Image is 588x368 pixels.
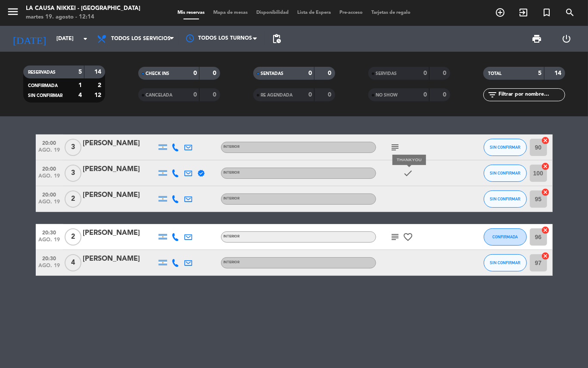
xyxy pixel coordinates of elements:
[39,173,60,183] span: ago. 19
[403,168,414,178] i: check
[490,260,520,265] span: SIN CONFIRMAR
[562,34,572,44] i: power_settings_new
[488,90,498,100] i: filter_list
[484,228,527,246] button: CONFIRMADA
[65,165,81,182] span: 3
[541,188,550,196] i: cancel
[65,228,81,246] span: 2
[173,10,209,15] span: Mis reservas
[541,7,552,18] i: turned_in_not
[65,139,81,156] span: 3
[532,34,542,44] span: print
[484,254,527,271] button: SIN CONFIRMAR
[224,261,240,264] span: INTERIOR
[443,92,448,98] strong: 0
[376,93,398,97] span: NO SHOW
[39,189,60,199] span: 20:00
[65,190,81,208] span: 2
[78,82,82,88] strong: 1
[261,93,293,97] span: RE AGENDADA
[252,10,293,15] span: Disponibilidad
[335,10,367,15] span: Pre-acceso
[390,232,401,242] i: subject
[376,72,397,76] span: SERVIDAS
[308,70,312,76] strong: 0
[271,34,282,44] span: pending_actions
[39,199,60,209] span: ago. 19
[39,147,60,157] span: ago. 19
[213,70,218,76] strong: 0
[403,232,414,242] i: favorite_border
[39,137,60,147] span: 20:00
[224,145,240,149] span: INTERIOR
[552,26,582,52] div: LOG OUT
[541,136,550,145] i: cancel
[328,92,333,98] strong: 0
[39,227,60,237] span: 20:30
[193,92,197,98] strong: 0
[28,94,63,98] span: SIN CONFIRMAR
[193,70,197,76] strong: 0
[490,171,520,175] span: SIN CONFIRMAR
[492,234,518,239] span: CONFIRMADA
[146,93,173,97] span: CANCELADA
[443,70,448,76] strong: 0
[538,70,542,76] strong: 5
[83,190,156,201] div: [PERSON_NAME]
[39,263,60,273] span: ago. 19
[495,7,505,18] i: add_circle_outline
[6,5,19,18] i: menu
[367,10,415,15] span: Tarjetas de regalo
[392,155,426,165] div: THANKYOU
[6,29,52,48] i: [DATE]
[209,10,252,15] span: Mapa de mesas
[490,145,520,150] span: SIN CONFIRMAR
[111,36,171,42] span: Todos los servicios
[39,253,60,263] span: 20:30
[146,72,170,76] span: CHECK INS
[198,169,205,177] i: verified
[423,92,427,98] strong: 0
[488,72,502,76] span: TOTAL
[541,162,550,171] i: cancel
[484,139,527,156] button: SIN CONFIRMAR
[541,226,550,234] i: cancel
[213,92,218,98] strong: 0
[6,5,19,21] button: menu
[565,7,575,18] i: search
[65,254,81,271] span: 4
[498,90,565,100] input: Filtrar por nombre...
[83,253,156,265] div: [PERSON_NAME]
[390,142,401,153] i: subject
[94,69,103,75] strong: 14
[224,235,240,238] span: INTERIOR
[98,82,103,88] strong: 2
[28,70,56,75] span: RESERVADAS
[83,164,156,175] div: [PERSON_NAME]
[518,7,529,18] i: exit_to_app
[94,92,103,98] strong: 12
[484,190,527,208] button: SIN CONFIRMAR
[423,70,427,76] strong: 0
[293,10,335,15] span: Lista de Espera
[224,171,240,175] span: INTERIOR
[541,252,550,260] i: cancel
[83,138,156,149] div: [PERSON_NAME]
[554,70,563,76] strong: 14
[83,228,156,239] div: [PERSON_NAME]
[26,13,140,22] div: martes 19. agosto - 12:14
[39,163,60,173] span: 20:00
[224,197,240,200] span: INTERIOR
[484,165,527,182] button: SIN CONFIRMAR
[39,237,60,247] span: ago. 19
[490,196,520,201] span: SIN CONFIRMAR
[261,72,284,76] span: SENTADAS
[26,4,140,13] div: La Causa Nikkei - [GEOGRAPHIC_DATA]
[78,92,82,98] strong: 4
[80,34,90,44] i: arrow_drop_down
[78,69,82,75] strong: 5
[28,84,58,88] span: CONFIRMADA
[308,92,312,98] strong: 0
[328,70,333,76] strong: 0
